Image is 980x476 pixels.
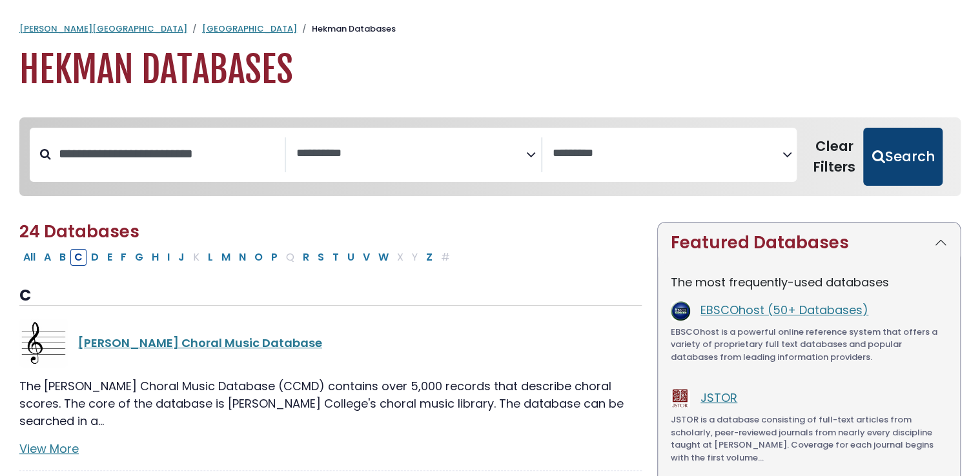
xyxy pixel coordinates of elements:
[218,249,234,266] button: Filter Results M
[359,249,374,266] button: Filter Results V
[51,143,285,164] input: Search database by title or keyword
[314,249,328,266] button: Filter Results S
[163,249,174,266] button: Filter Results I
[174,249,189,266] button: Filter Results J
[422,249,436,266] button: Filter Results Z
[700,302,868,318] a: EBSCOhost (50+ Databases)
[19,23,961,35] nav: breadcrumb
[250,249,267,266] button: Filter Results O
[70,249,87,266] button: Filter Results C
[19,248,455,264] div: Alpha-list to filter by first letter of database name
[671,326,947,364] p: EBSCOhost is a powerful online reference system that offers a variety of proprietary full text da...
[19,48,961,92] h1: Hekman Databases
[19,377,642,430] p: The [PERSON_NAME] Choral Music Database (CCMD) contains over 5,000 records that describe choral s...
[19,249,39,266] button: All
[19,23,187,35] a: [PERSON_NAME][GEOGRAPHIC_DATA]
[148,249,163,266] button: Filter Results H
[299,249,313,266] button: Filter Results R
[863,128,943,186] button: Submit for Search Results
[235,249,250,266] button: Filter Results N
[671,413,947,464] p: JSTOR is a database consisting of full-text articles from scholarly, peer-reviewed journals from ...
[267,249,281,266] button: Filter Results P
[78,335,322,351] a: [PERSON_NAME] Choral Music Database
[553,147,782,161] textarea: Search
[19,220,139,243] span: 24 Databases
[19,286,642,306] h3: C
[374,249,393,266] button: Filter Results W
[131,249,147,266] button: Filter Results G
[671,273,947,291] p: The most frequently-used databases
[343,249,358,266] button: Filter Results U
[103,249,116,266] button: Filter Results E
[40,249,55,266] button: Filter Results A
[56,249,70,266] button: Filter Results B
[296,147,526,161] textarea: Search
[297,23,396,35] li: Hekman Databases
[19,117,961,196] nav: Search filters
[87,249,103,266] button: Filter Results D
[700,390,737,406] a: JSTOR
[117,249,130,266] button: Filter Results F
[19,441,79,457] a: View More
[329,249,343,266] button: Filter Results T
[204,249,217,266] button: Filter Results L
[658,223,960,263] button: Featured Databases
[804,128,863,186] button: Clear Filters
[202,23,297,35] a: [GEOGRAPHIC_DATA]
